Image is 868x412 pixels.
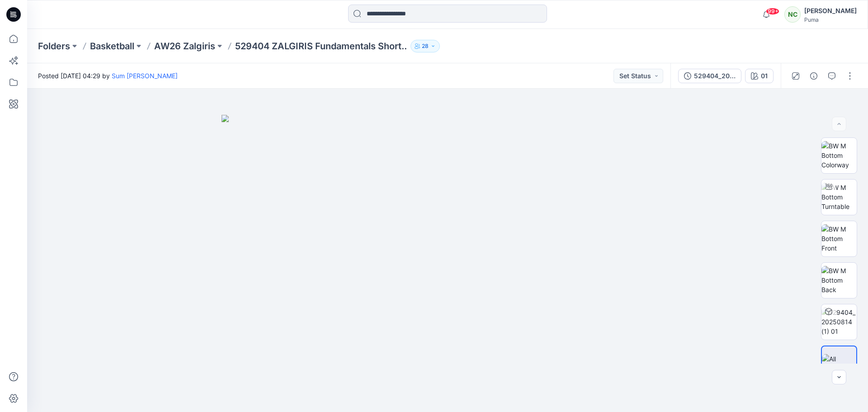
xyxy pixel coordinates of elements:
div: 529404_20250814 (1) [694,71,736,81]
p: 28 [422,41,429,51]
div: [PERSON_NAME] [804,5,857,16]
a: Folders [38,40,70,52]
img: 529404_20250814 (1) 01 [821,308,857,336]
a: Sum [PERSON_NAME] [112,72,178,80]
button: 28 [410,40,440,52]
a: AW26 Zalgiris [154,40,215,52]
div: 01 [761,71,768,81]
button: 01 [745,69,774,83]
img: BW M Bottom Turntable [821,183,857,211]
div: Puma [804,16,857,23]
img: BW M Bottom Front [821,224,857,253]
img: BW M Bottom Colorway [821,141,857,170]
span: 99+ [766,8,779,15]
button: Details [807,69,821,83]
button: 529404_20250814 (1) [678,69,741,83]
img: All colorways [822,354,856,373]
img: BW M Bottom Back [821,266,857,294]
a: Basketball [90,40,134,52]
div: NC [784,6,801,23]
p: 529404 ZALGIRIS Fundamentals Short.. [235,40,407,52]
span: Posted [DATE] 04:29 by [38,71,178,81]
